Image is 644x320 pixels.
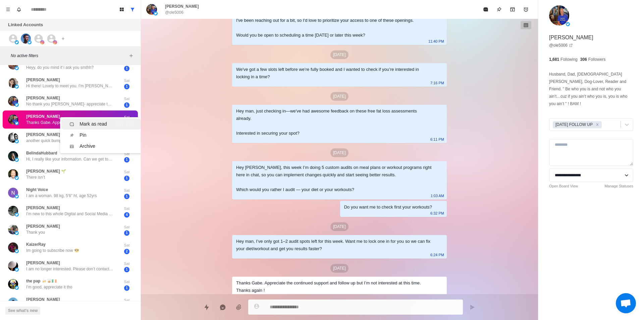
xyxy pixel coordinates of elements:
p: Thank you [26,229,45,235]
p: Sat [118,151,135,157]
p: Thanks Gabe. Appreciate the continued support and follow up but I’m not interested at this time. ... [26,120,113,126]
p: Sat [118,224,135,230]
button: Pin [492,3,506,16]
div: We've got a few slots left before we’re fully booked and I wanted to check if you’re interested i... [236,66,432,81]
img: picture [15,139,19,143]
div: Ctrl ⇧ U [116,121,133,128]
p: [PERSON_NAME] 🌱 [26,168,66,174]
img: picture [8,96,18,106]
img: picture [8,133,18,143]
div: Remove MAY 2025 FOLLOW UP [594,121,601,128]
p: [PERSON_NAME] [165,3,199,9]
span: 1 [124,66,129,71]
p: [PERSON_NAME] [549,34,593,42]
span: 1 [124,230,129,236]
img: picture [566,22,570,26]
p: [PERSON_NAME] [26,132,60,138]
p: I'm new to this whole Digital and Social Media Marketing thingy so I was wondering Your threads a... [26,211,113,217]
img: picture [15,194,19,198]
p: Sat [118,78,135,84]
a: @ole5006 [549,42,573,48]
img: picture [40,40,44,44]
p: [PERSON_NAME] [26,205,60,211]
p: 6:32 PM [430,210,444,217]
img: picture [15,103,19,107]
p: 11:40 PM [428,38,444,45]
p: 5:08 AM [431,293,444,300]
div: Open chat [616,293,636,313]
p: [PERSON_NAME] [26,113,60,120]
img: picture [53,40,57,44]
p: Hi there! Lovely to meet you. I'm [PERSON_NAME] currently based in the [GEOGRAPHIC_DATA]. I'm a r... [26,83,113,89]
p: 1,681 [549,56,559,62]
span: 1 [124,194,129,199]
img: picture [8,224,18,234]
img: picture [15,121,19,125]
a: Manage Statuses [604,183,633,189]
button: Add account [59,35,67,43]
p: [PERSON_NAME] [26,260,60,266]
div: Hey man, I’ve only got 1–2 audit spots left for this week. Want me to lock one in for you so we c... [236,238,432,253]
img: picture [8,206,18,216]
p: Heyy, do you mind if i ask you smthh? [26,64,94,71]
p: Sat [118,242,135,248]
p: No thank you [PERSON_NAME]- appreciate the follow up! [26,101,113,107]
button: Quick replies [200,301,213,314]
p: Sat [118,279,135,285]
span: 1 [124,285,129,291]
span: 1 [124,102,129,108]
p: Sat [118,115,135,120]
p: [PERSON_NAME] [26,95,60,101]
div: Pin [79,132,86,139]
span: 4 [124,212,129,218]
img: picture [15,268,19,272]
div: Ctrl ⇧ A [116,143,133,150]
p: No active filters [11,53,127,59]
div: Ctrl ⇧ P [116,132,133,139]
img: picture [8,115,18,125]
button: Board View [116,4,127,15]
img: picture [146,4,157,15]
img: picture [8,188,18,198]
img: picture [8,261,18,271]
img: picture [15,40,19,44]
p: Night Voice [26,187,48,193]
p: Sat [118,298,135,303]
div: [DATE] FOLLOW UP [553,121,594,128]
p: [DATE] [330,50,348,59]
button: Notifications [13,4,24,15]
p: [DATE] [330,222,348,231]
button: Add filters [127,52,135,60]
p: There isn’t [26,174,45,180]
div: Archive [79,143,95,150]
img: picture [15,85,19,89]
img: picture [8,242,18,253]
p: Im going to subscribe now 😎 [26,247,79,254]
p: Sat [118,206,135,212]
p: 6:24 PM [430,251,444,259]
p: Husband, Dad, [DEMOGRAPHIC_DATA][PERSON_NAME], Dog-Lover, Reader and Friend. " Be who you is and ... [549,71,633,107]
div: Thanks Gabe. Appreciate the continued support and follow up but I’m not interested at this time. ... [236,279,432,294]
p: @ole5006 [165,9,183,15]
button: Mark as read [479,3,492,16]
p: I am no longer interested. Please don’t contact me again [26,266,113,272]
button: Add reminder [519,3,533,16]
span: 1 [124,157,129,163]
p: BelindaHubbard [26,150,57,156]
img: picture [8,169,18,179]
p: 306 [580,56,587,62]
p: [PERSON_NAME] [26,77,60,83]
img: picture [8,279,18,289]
img: picture [154,11,158,15]
img: picture [15,213,19,217]
img: picture [15,66,19,70]
img: picture [15,249,19,253]
img: picture [15,176,19,180]
p: KaizerRay [26,241,46,247]
span: 1 [124,176,129,181]
span: 1 [124,84,129,89]
div: Hey man, just checking in—we've had awesome feedback on these free fat loss assessments already. ... [236,107,432,137]
p: Hi, I really like your information. Can we get to know each other? [26,156,113,162]
p: another quick bump Gabe, hope you don’t mind let me know what you think about the above! (pure co... [26,138,113,144]
p: [PERSON_NAME] [26,223,60,229]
